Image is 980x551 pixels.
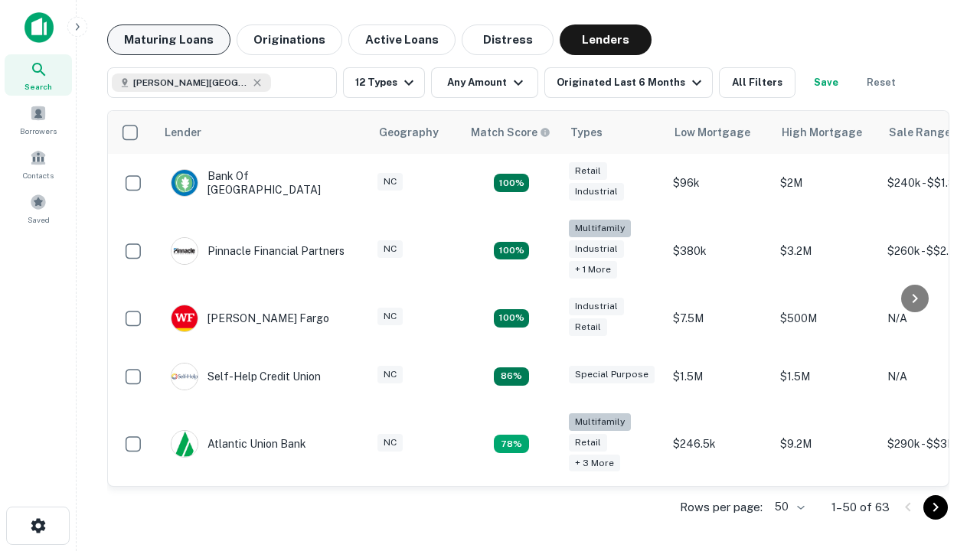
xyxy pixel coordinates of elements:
[24,80,52,93] span: Search
[171,238,198,264] img: picture
[569,366,655,383] div: Special Purpose
[171,364,198,390] img: picture
[494,435,529,453] div: Matching Properties: 10, hasApolloMatch: undefined
[569,434,607,452] div: Retail
[377,434,403,452] div: NC
[5,143,72,184] a: Contacts
[665,111,773,154] th: Low Mortgage
[133,76,248,90] span: [PERSON_NAME][GEOGRAPHIC_DATA], [GEOGRAPHIC_DATA]
[377,366,403,383] div: NC
[544,67,713,98] button: Originated Last 6 Months
[680,498,763,517] p: Rows per page:
[773,289,880,347] td: $500M
[377,308,403,325] div: NC
[569,220,631,237] div: Multifamily
[560,24,652,55] button: Lenders
[471,124,547,141] h6: Match Score
[28,214,50,226] span: Saved
[471,124,550,141] div: Capitalize uses an advanced AI algorithm to match your search with the best lender. The match sco...
[171,305,198,331] img: picture
[171,169,354,197] div: Bank Of [GEOGRAPHIC_DATA]
[802,67,851,98] button: Save your search to get updates of matches that match your search criteria.
[675,123,750,142] div: Low Mortgage
[431,67,538,98] button: Any Amount
[569,455,620,472] div: + 3 more
[773,111,880,154] th: High Mortgage
[165,123,201,142] div: Lender
[24,12,54,43] img: capitalize-icon.png
[377,173,403,191] div: NC
[665,212,773,289] td: $380k
[665,406,773,483] td: $246.5k
[237,24,342,55] button: Originations
[343,67,425,98] button: 12 Types
[462,111,561,154] th: Capitalize uses an advanced AI algorithm to match your search with the best lender. The match sco...
[377,240,403,258] div: NC
[889,123,951,142] div: Sale Range
[831,498,890,517] p: 1–50 of 63
[155,111,370,154] th: Lender
[494,309,529,328] div: Matching Properties: 14, hasApolloMatch: undefined
[494,242,529,260] div: Matching Properties: 23, hasApolloMatch: undefined
[171,430,306,458] div: Atlantic Union Bank
[379,123,439,142] div: Geography
[569,318,607,336] div: Retail
[569,162,607,180] div: Retail
[665,289,773,347] td: $7.5M
[370,111,462,154] th: Geography
[557,73,706,92] div: Originated Last 6 Months
[923,495,948,520] button: Go to next page
[570,123,603,142] div: Types
[462,24,554,55] button: Distress
[857,67,906,98] button: Reset
[569,183,624,201] div: Industrial
[569,413,631,431] div: Multifamily
[561,111,665,154] th: Types
[569,298,624,315] div: Industrial
[5,187,72,229] a: Saved
[719,67,795,98] button: All Filters
[171,170,198,196] img: picture
[23,169,54,181] span: Contacts
[107,24,230,55] button: Maturing Loans
[782,123,862,142] div: High Mortgage
[494,367,529,386] div: Matching Properties: 11, hasApolloMatch: undefined
[903,380,980,453] iframe: Chat Widget
[348,24,456,55] button: Active Loans
[171,237,345,265] div: Pinnacle Financial Partners
[20,125,57,137] span: Borrowers
[773,212,880,289] td: $3.2M
[171,305,329,332] div: [PERSON_NAME] Fargo
[665,347,773,406] td: $1.5M
[569,261,617,279] div: + 1 more
[773,347,880,406] td: $1.5M
[171,431,198,457] img: picture
[171,363,321,390] div: Self-help Credit Union
[769,496,807,518] div: 50
[569,240,624,258] div: Industrial
[773,154,880,212] td: $2M
[494,174,529,192] div: Matching Properties: 15, hasApolloMatch: undefined
[665,154,773,212] td: $96k
[773,406,880,483] td: $9.2M
[5,54,72,96] a: Search
[5,99,72,140] a: Borrowers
